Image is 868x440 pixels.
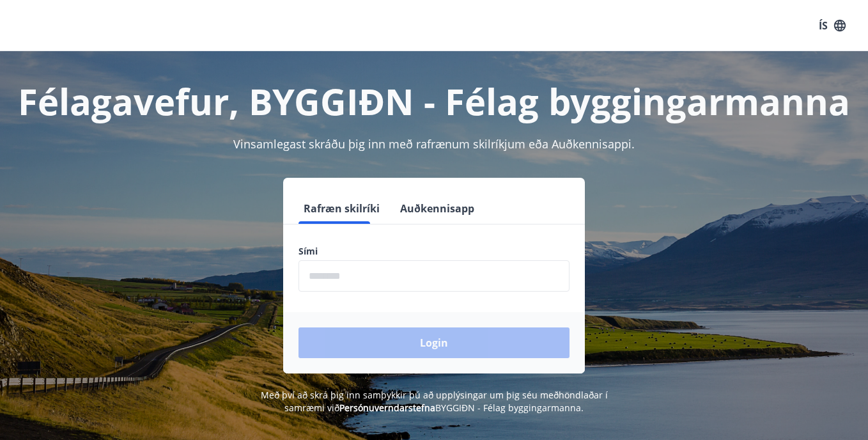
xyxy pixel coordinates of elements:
[395,193,479,224] button: Auðkennisapp
[298,245,570,258] label: Sími
[812,14,853,37] button: ÍS
[15,77,853,125] h1: Félagavefur, BYGGIÐN - Félag byggingarmanna
[339,402,435,414] a: Persónuverndarstefna
[261,389,608,414] span: Með því að skrá þig inn samþykkir þú að upplýsingar um þig séu meðhöndlaðar í samræmi við BYGGIÐN...
[233,136,635,152] span: Vinsamlegast skráðu þig inn með rafrænum skilríkjum eða Auðkennisappi.
[298,193,385,224] button: Rafræn skilríki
